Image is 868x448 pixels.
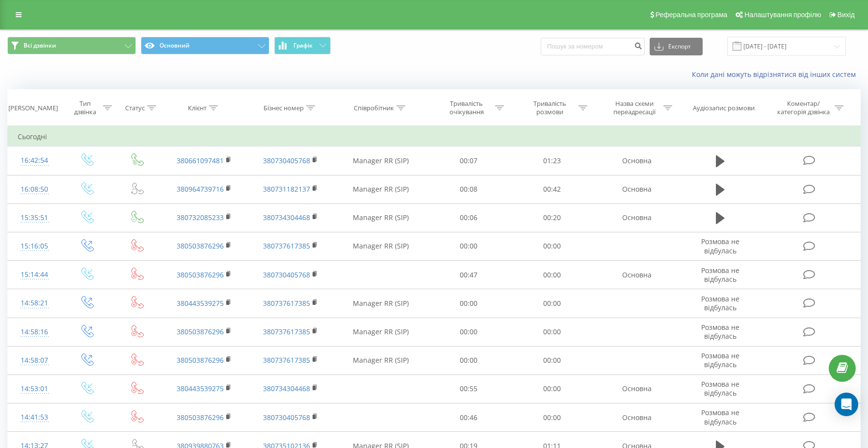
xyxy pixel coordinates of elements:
td: 00:42 [510,175,594,203]
div: 14:58:07 [18,351,51,370]
a: 380730405768 [263,156,310,165]
div: Співробітник [354,104,394,112]
td: Основна [594,147,680,175]
div: 16:42:54 [18,151,51,170]
div: 14:58:21 [18,294,51,313]
a: 380503876296 [177,355,224,365]
td: 00:00 [510,346,594,374]
a: 380503876296 [177,270,224,279]
a: 380443539275 [177,384,224,393]
td: Основна [594,374,680,403]
button: Експорт [650,38,703,55]
td: Manager RR (SIP) [334,289,427,318]
div: Тривалість розмови [524,100,576,116]
span: Розмова не відбулась [701,408,739,426]
a: 380443539275 [177,299,224,308]
td: Основна [594,175,680,203]
div: Статус [125,104,145,112]
a: 380734304468 [263,213,310,222]
a: 380964739716 [177,184,224,194]
button: Основний [141,37,269,54]
div: 15:16:05 [18,237,51,256]
input: Пошук за номером [541,38,645,55]
td: 00:00 [510,232,594,260]
span: Вихід [838,11,855,19]
div: Назва схеми переадресації [608,100,661,116]
td: 01:23 [510,147,594,175]
a: 380737617385 [263,299,310,308]
a: 380732085233 [177,213,224,222]
div: 14:53:01 [18,379,51,398]
div: 16:08:50 [18,180,51,199]
span: Розмова не відбулась [701,294,739,312]
div: [PERSON_NAME] [8,104,58,112]
a: 380737617385 [263,327,310,336]
div: 14:58:16 [18,323,51,342]
span: Графік [293,42,313,49]
div: Коментар/категорія дзвінка [775,100,832,116]
td: 00:00 [510,374,594,403]
span: Реферальна програма [656,11,728,19]
td: Сьогодні [8,127,861,147]
td: 00:00 [510,289,594,318]
td: Основна [594,403,680,432]
span: Розмова не відбулась [701,266,739,284]
a: 380734304468 [263,384,310,393]
div: 15:14:44 [18,265,51,284]
a: 380731182137 [263,184,310,194]
td: 00:00 [427,346,511,374]
span: Всі дзвінки [24,42,56,50]
span: Розмова не відбулась [701,379,739,398]
td: 00:00 [427,232,511,260]
a: 380737617385 [263,241,310,250]
span: Розмова не відбулась [701,351,739,369]
a: Коли дані можуть відрізнятися вiд інших систем [692,70,861,79]
a: 380503876296 [177,327,224,336]
button: Графік [274,37,331,54]
a: 380737617385 [263,355,310,365]
span: Розмова не відбулась [701,237,739,255]
td: 00:06 [427,203,511,232]
td: Manager RR (SIP) [334,203,427,232]
td: Основна [594,261,680,289]
td: 00:00 [510,403,594,432]
td: 00:00 [427,318,511,346]
a: 380503876296 [177,241,224,250]
td: 00:47 [427,261,511,289]
td: 00:08 [427,175,511,203]
div: Open Intercom Messenger [835,393,858,416]
td: Manager RR (SIP) [334,147,427,175]
a: 380730405768 [263,413,310,422]
div: Тип дзвінка [70,100,101,116]
a: 380503876296 [177,413,224,422]
td: 00:20 [510,203,594,232]
td: Manager RR (SIP) [334,346,427,374]
td: Manager RR (SIP) [334,232,427,260]
td: Manager RR (SIP) [334,318,427,346]
span: Розмова не відбулась [701,323,739,341]
div: Клієнт [188,104,207,112]
div: Бізнес номер [263,104,304,112]
td: 00:55 [427,374,511,403]
td: Основна [594,203,680,232]
td: 00:46 [427,403,511,432]
a: 380730405768 [263,270,310,279]
td: 00:00 [510,261,594,289]
div: Аудіозапис розмови [693,104,755,112]
td: 00:07 [427,147,511,175]
td: 00:00 [427,289,511,318]
td: Manager RR (SIP) [334,175,427,203]
td: 00:00 [510,318,594,346]
div: 14:41:53 [18,408,51,427]
span: Налаштування профілю [744,11,821,19]
div: Тривалість очікування [440,100,493,116]
a: 380661097481 [177,156,224,165]
button: Всі дзвінки [7,37,136,54]
div: 15:35:51 [18,208,51,227]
